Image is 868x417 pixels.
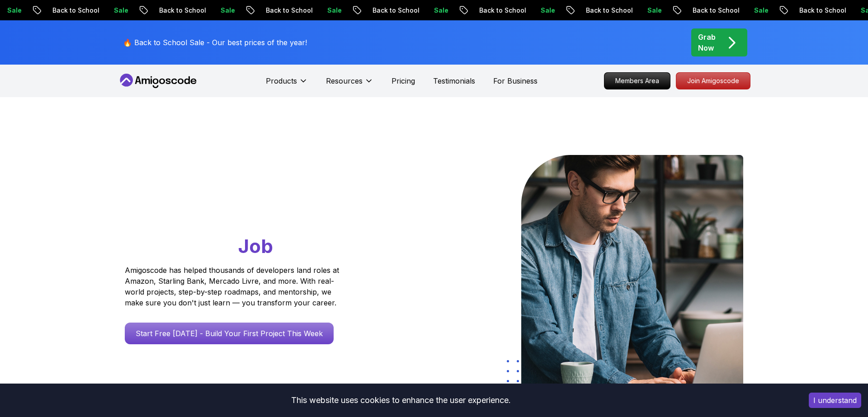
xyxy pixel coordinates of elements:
a: For Business [493,75,538,86]
p: Back to School [560,6,621,15]
p: Sale [514,6,543,15]
p: Back to School [133,6,194,15]
p: Back to School [666,6,728,15]
p: Resources [326,75,363,86]
p: Sale [408,6,437,15]
a: Testimonials [433,75,475,86]
a: Members Area [604,72,670,89]
p: Back to School [773,6,835,15]
a: Pricing [392,75,415,86]
p: Sale [88,6,117,15]
p: Back to School [240,6,301,15]
p: Back to School [453,6,514,15]
p: Sale [728,6,757,15]
div: This website uses cookies to enhance the user experience. [7,390,795,410]
span: Job [238,234,273,258]
p: Sale [194,6,223,15]
img: hero [521,155,743,388]
p: Products [266,75,297,86]
p: Amigoscode has helped thousands of developers land roles at Amazon, Starling Bank, Mercado Livre,... [125,265,342,308]
p: Back to School [346,6,408,15]
p: Grab Now [698,32,716,53]
button: Resources [326,75,373,94]
a: Join Amigoscode [676,72,750,89]
p: Sale [621,6,650,15]
p: 🔥 Back to School Sale - Our best prices of the year! [123,37,307,48]
p: Join Amigoscode [676,73,750,89]
button: Accept cookies [809,393,861,408]
p: Sale [301,6,330,15]
p: Members Area [604,73,670,89]
a: Start Free [DATE] - Build Your First Project This Week [125,323,334,344]
p: Back to School [26,6,88,15]
h1: Go From Learning to Hired: Master Java, Spring Boot & Cloud Skills That Get You the [125,155,374,259]
p: Sale [835,6,863,15]
button: Products [266,75,308,94]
